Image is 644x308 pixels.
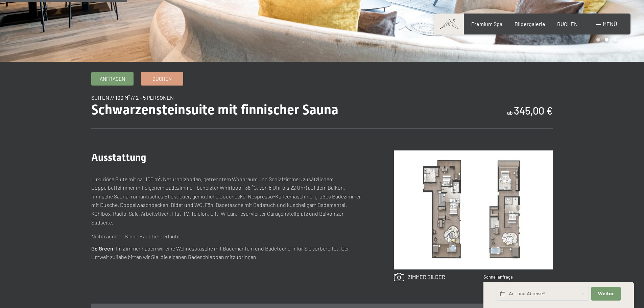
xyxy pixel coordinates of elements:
[471,21,502,27] a: Premium Spa
[91,175,367,227] p: Luxuriöse Suite mit ca. 100 m², Naturholzboden, getrenntem Wohnraum und Schlafzimmer, zusätzliche...
[514,104,553,117] b: 345,00 €
[591,287,620,301] button: Weiter
[100,75,125,82] span: Anfragen
[483,274,513,280] span: Schnellanfrage
[92,72,133,85] a: Anfragen
[91,94,174,101] span: Suiten // 100 m² // 2 - 5 Personen
[507,109,513,116] span: ab
[603,21,617,27] span: Menü
[394,150,553,269] img: Schwarzensteinsuite mit finnischer Sauna
[557,21,578,27] a: BUCHEN
[91,232,367,241] p: Nichtraucher. Keine Haustiere erlaubt.
[598,291,614,297] span: Weiter
[141,72,183,85] a: Buchen
[515,21,545,27] a: Bildergalerie
[91,245,113,252] strong: Go Green
[91,102,338,118] span: Schwarzensteinsuite mit finnischer Sauna
[91,151,146,163] span: Ausstattung
[152,75,172,82] span: Buchen
[91,244,367,261] p: : Im Zimmer haben wir eine Wellnesstasche mit Bademänteln und Badetüchern für Sie vorbereitet. De...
